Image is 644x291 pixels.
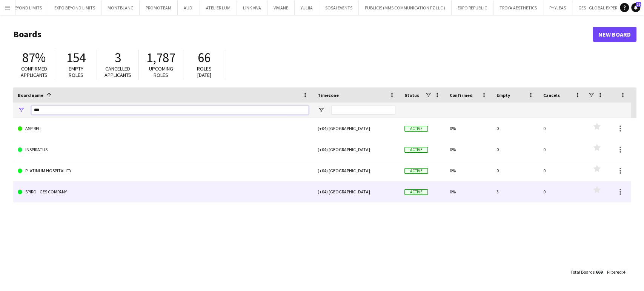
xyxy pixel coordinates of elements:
button: BEYOND LIMITS [6,0,48,15]
button: VIVIANE [267,0,295,15]
a: ASPIRELI [18,118,309,139]
span: 66 [198,49,211,66]
span: Board name [18,92,43,98]
span: Cancels [543,92,560,98]
a: SPIRO - GES COMPANY [18,181,309,202]
span: 29 [636,2,641,7]
span: 3 [115,49,121,66]
div: 0% [445,181,492,202]
button: SOSAI EVENTS [319,0,359,15]
div: 0 [492,139,539,160]
span: Cancelled applicants [105,65,131,78]
a: PLATINUM HOSPITALITY [18,160,309,181]
div: (+04) [GEOGRAPHIC_DATA] [313,139,400,160]
button: YULIIA [295,0,319,15]
div: 0 [492,160,539,181]
span: Active [404,168,428,174]
span: Confirmed applicants [21,65,48,78]
div: 0 [539,139,586,160]
div: 0 [539,160,586,181]
input: Board name Filter Input [31,106,309,115]
h1: Boards [13,29,593,40]
span: 154 [66,49,86,66]
span: Total Boards [570,269,595,275]
span: 1,787 [146,49,175,66]
div: 3 [492,181,539,202]
button: EXPO REPUBLIC [452,0,493,15]
div: (+04) [GEOGRAPHIC_DATA] [313,118,400,139]
a: INSPIRATUS [18,139,309,160]
span: Active [404,126,428,132]
div: 0% [445,118,492,139]
a: New Board [593,27,636,42]
button: AUDI [178,0,200,15]
div: : [570,265,603,279]
button: MONTBLANC [101,0,140,15]
span: 87% [22,49,46,66]
span: 4 [623,269,625,275]
div: 0% [445,160,492,181]
button: PROMOTEAM [140,0,178,15]
span: Active [404,147,428,153]
span: Roles [DATE] [197,65,212,78]
button: ATELIER LUM [200,0,237,15]
span: Status [404,92,419,98]
button: PHYLEAS [543,0,572,15]
button: LINK VIVA [237,0,267,15]
span: Empty [496,92,510,98]
span: Filtered [607,269,622,275]
div: (+04) [GEOGRAPHIC_DATA] [313,181,400,202]
div: 0 [492,118,539,139]
div: 0% [445,139,492,160]
span: Confirmed [450,92,473,98]
button: Open Filter Menu [18,107,25,113]
div: 0 [539,181,586,202]
span: Active [404,189,428,195]
input: Timezone Filter Input [331,106,395,115]
button: TROYA AESTHETICS [493,0,543,15]
button: Open Filter Menu [318,107,324,113]
span: Upcoming roles [149,65,173,78]
div: : [607,265,625,279]
button: PUBLICIS (MMS COMMUNICATION FZ LLC ) [359,0,452,15]
button: EXPO BEYOND LIMITS [48,0,101,15]
div: (+04) [GEOGRAPHIC_DATA] [313,160,400,181]
span: Empty roles [69,65,83,78]
a: 29 [631,3,640,12]
span: 669 [596,269,603,275]
div: 0 [539,118,586,139]
span: Timezone [318,92,339,98]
